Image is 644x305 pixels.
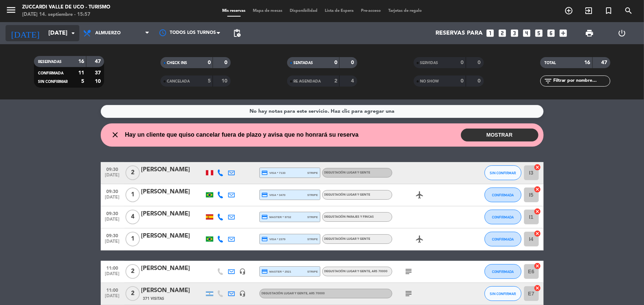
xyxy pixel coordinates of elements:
i: looks_one [485,28,495,38]
span: Degustación Lugar y Gente [324,238,371,241]
strong: 11 [78,70,84,76]
strong: 0 [461,78,464,84]
i: cancel [534,186,541,193]
span: print [585,29,594,38]
strong: 16 [78,59,84,64]
input: Filtrar por nombre... [553,77,610,85]
span: SIN CONFIRMAR [38,80,68,84]
button: MOSTRAR [461,129,538,141]
span: [DATE] [103,217,122,225]
span: Degustación Lugar y Gente [324,171,371,174]
i: cancel [534,262,541,270]
i: credit_card [262,214,268,220]
i: looks_5 [534,28,544,38]
i: cancel [534,230,541,237]
span: 09:30 [103,187,122,195]
span: stripe [307,193,318,197]
i: airplanemode_active [416,235,424,243]
i: credit_card [262,236,268,242]
span: Mis reservas [218,9,249,13]
span: 1 [125,232,140,246]
strong: 0 [351,60,355,65]
strong: 16 [585,60,590,65]
span: 11:00 [103,263,122,272]
span: [DATE] [103,294,122,302]
div: Zuccardi Valle de Uco - Turismo [22,4,110,11]
span: pending_actions [233,29,241,38]
span: 09:30 [103,165,122,173]
i: credit_card [262,169,268,176]
strong: 0 [224,60,229,65]
i: [DATE] [6,25,45,41]
div: LOG OUT [606,22,638,44]
button: SIN CONFIRMAR [485,286,521,301]
i: search [624,6,633,15]
div: [PERSON_NAME] [141,231,204,241]
span: Almuerzo [95,31,121,36]
span: CONFIRMADA [38,71,64,75]
span: stripe [307,215,318,220]
span: Hay un cliente que quiso cancelar fuera de plazo y avisa que no honrará su reserva [125,130,359,140]
i: subject [404,289,413,298]
i: cancel [534,284,541,292]
span: master * 2521 [262,268,292,275]
span: SERVIDAS [420,61,438,65]
strong: 0 [334,60,337,65]
span: SIN CONFIRMAR [490,292,516,296]
span: 2 [125,286,140,301]
span: Mapa de mesas [249,9,286,13]
i: filter_list [544,77,553,85]
span: 11:00 [103,285,122,294]
span: NO SHOW [420,80,439,83]
span: stripe [307,269,318,274]
button: CONFIRMADA [485,232,521,246]
strong: 0 [208,60,211,65]
strong: 10 [95,79,102,84]
i: headset_mic [240,290,246,297]
div: [PERSON_NAME] [141,264,204,273]
span: stripe [307,237,318,242]
i: looks_two [497,28,507,38]
span: Degustación Lugar y Gente [324,193,371,196]
div: [PERSON_NAME] [141,209,204,219]
span: RESERVADAS [38,60,62,64]
i: add_box [558,28,568,38]
span: CONFIRMADA [492,193,514,197]
span: visa * 3470 [262,192,286,198]
span: TOTAL [545,61,556,65]
i: arrow_drop_down [69,29,78,38]
i: looks_4 [522,28,531,38]
strong: 0 [461,60,464,65]
span: Degustación Lugar y Gente [324,270,388,273]
i: headset_mic [240,268,246,275]
i: looks_3 [510,28,519,38]
span: Reservas para [435,30,483,37]
button: CONFIRMADA [485,210,521,224]
span: SENTADAS [294,61,313,65]
i: close [111,130,120,139]
span: Degustación Parajes Y Fincas [324,215,374,218]
i: add_circle_outline [564,6,573,15]
button: SIN CONFIRMAR [485,165,521,180]
strong: 4 [351,78,355,84]
span: [DATE] [103,173,122,181]
i: cancel [534,208,541,215]
span: Pre-acceso [357,9,385,13]
i: menu [6,4,17,15]
span: Degustación Lugar y Gente [262,292,325,295]
span: 1 [125,187,140,202]
span: visa * 7133 [262,169,286,176]
div: [PERSON_NAME] [141,165,204,175]
span: CONFIRMADA [492,270,514,274]
span: 371 Visitas [143,296,165,302]
strong: 47 [601,60,609,65]
i: turned_in_not [604,6,613,15]
strong: 10 [221,78,229,84]
strong: 5 [208,78,211,84]
span: Lista de Espera [321,9,357,13]
button: CONFIRMADA [485,187,521,202]
span: CHECK INS [167,61,187,65]
strong: 37 [95,70,102,76]
i: power_settings_new [618,29,627,38]
i: looks_6 [546,28,556,38]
